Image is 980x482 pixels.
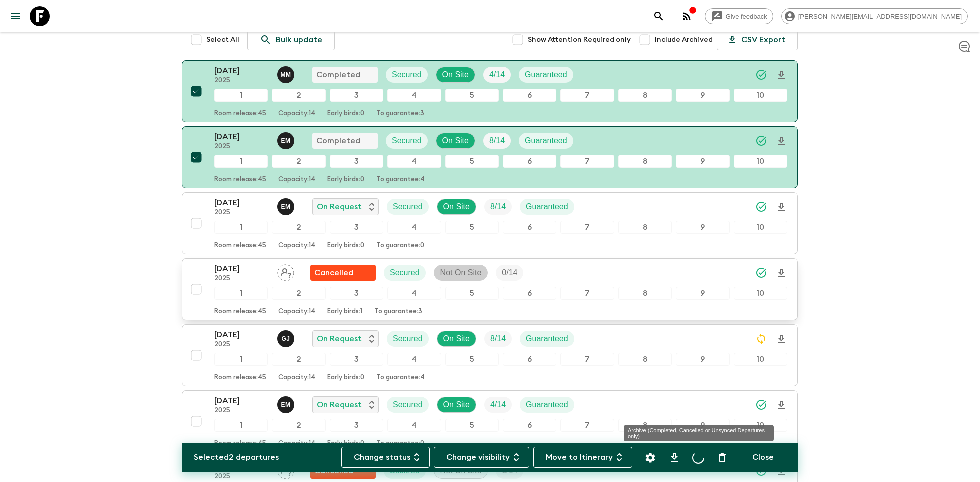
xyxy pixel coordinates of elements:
[676,419,729,432] div: 9
[781,8,968,24] div: [PERSON_NAME][EMAIL_ADDRESS][DOMAIN_NAME]
[775,201,787,213] svg: Download Onboarding
[443,201,470,213] p: On Site
[214,242,266,250] p: Room release: 45
[712,448,732,468] button: Delete
[445,419,499,432] div: 5
[376,176,425,184] p: To guarantee: 4
[387,89,441,102] div: 4
[327,308,362,316] p: Early birds: 1
[387,353,441,366] div: 4
[533,447,632,468] button: Move to Itinerary
[376,110,424,118] p: To guarantee: 3
[214,143,269,151] p: 2025
[277,198,296,215] button: EM
[618,419,672,432] div: 8
[624,425,774,441] div: Archive (Completed, Cancelled or Unsynced Departures only)
[277,135,296,143] span: Emanuel Munisi
[755,69,767,81] svg: Synced Successfully
[277,399,296,407] span: Emanuel Munisi
[387,221,441,234] div: 4
[387,287,441,300] div: 4
[276,34,322,46] p: Bulk update
[618,287,672,300] div: 8
[443,399,470,411] p: On Site
[649,6,669,26] button: search adventures
[272,89,325,102] div: 2
[214,275,269,283] p: 2025
[277,465,294,473] span: Assign pack leader
[330,221,383,234] div: 3
[316,69,360,81] p: Completed
[182,390,798,452] button: [DATE]2025Emanuel MunisiOn RequestSecuredOn SiteTrip FillGuaranteed12345678910Room release:45Capa...
[526,201,568,213] p: Guaranteed
[503,353,556,366] div: 6
[734,353,787,366] div: 10
[483,133,511,149] div: Trip Fill
[393,333,423,345] p: Secured
[560,287,614,300] div: 7
[386,67,428,83] div: Secured
[393,201,423,213] p: Secured
[182,324,798,386] button: [DATE]2025Gerald JohnOn RequestSecuredOn SiteTrip FillGuaranteed12345678910Room release:45Capacit...
[214,263,269,275] p: [DATE]
[755,267,767,279] svg: Synced Successfully
[341,447,430,468] button: Change status
[525,69,567,81] p: Guaranteed
[206,35,239,45] span: Select All
[502,267,517,279] p: 0 / 14
[442,135,469,147] p: On Site
[384,265,426,281] div: Secured
[272,221,325,234] div: 2
[560,419,614,432] div: 7
[317,201,362,213] p: On Request
[277,201,296,209] span: Emanuel Munisi
[387,331,429,347] div: Secured
[214,77,269,85] p: 2025
[775,333,787,345] svg: Download Onboarding
[182,258,798,320] button: [DATE]2025Assign pack leaderFlash Pack cancellationSecuredNot On SiteTrip Fill12345678910Room rel...
[484,331,512,347] div: Trip Fill
[755,333,767,345] svg: Sync Required - Changes detected
[560,353,614,366] div: 7
[503,221,556,234] div: 6
[676,89,729,102] div: 9
[214,110,266,118] p: Room release: 45
[717,29,798,50] button: CSV Export
[194,451,279,463] p: Selected 2 departures
[310,265,376,281] div: Flash Pack cancellation
[526,333,568,345] p: Guaranteed
[775,69,787,81] svg: Download Onboarding
[182,60,798,122] button: [DATE]2025Moses MichaelCompletedSecuredOn SiteTrip FillGuaranteed12345678910Room release:45Capaci...
[214,440,266,448] p: Room release: 45
[387,397,429,413] div: Secured
[214,221,268,234] div: 1
[490,399,506,411] p: 4 / 14
[434,265,488,281] div: Not On Site
[655,35,713,45] span: Include Archived
[526,399,568,411] p: Guaranteed
[503,89,556,102] div: 6
[445,287,499,300] div: 5
[734,287,787,300] div: 10
[278,374,315,382] p: Capacity: 14
[327,440,364,448] p: Early birds: 0
[214,155,268,168] div: 1
[277,69,296,77] span: Moses Michael
[277,333,296,341] span: Gerald John
[281,203,290,211] p: E M
[272,287,325,300] div: 2
[490,333,506,345] p: 8 / 14
[330,89,383,102] div: 3
[755,399,767,411] svg: Synced Successfully
[734,155,787,168] div: 10
[436,133,475,149] div: On Site
[489,135,505,147] p: 8 / 14
[775,399,787,411] svg: Download Onboarding
[775,135,787,147] svg: Download Onboarding
[734,419,787,432] div: 10
[214,176,266,184] p: Room release: 45
[314,267,353,279] p: Cancelled
[214,341,269,349] p: 2025
[560,221,614,234] div: 7
[676,353,729,366] div: 9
